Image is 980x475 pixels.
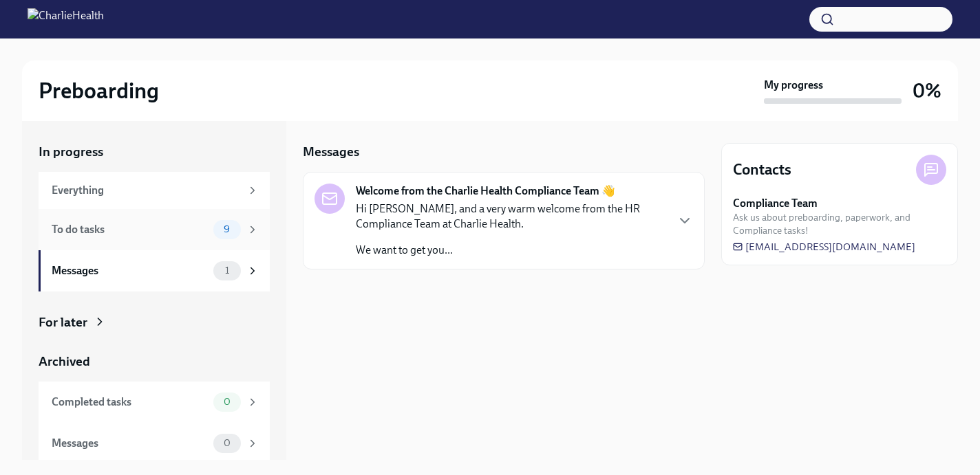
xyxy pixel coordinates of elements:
[52,263,208,278] div: Messages
[52,222,208,237] div: To do tasks
[52,183,241,198] div: Everything
[303,143,359,161] h5: Messages
[39,172,270,209] a: Everything
[733,211,946,237] span: Ask us about preboarding, paperwork, and Compliance tasks!
[733,159,791,180] h4: Contacts
[52,395,208,410] div: Completed tasks
[28,8,104,30] img: CharlieHealth
[215,438,239,448] span: 0
[913,78,941,103] h3: 0%
[356,184,615,199] strong: Welcome from the Charlie Health Compliance Team 👋
[39,250,270,291] a: Messages1
[764,78,823,93] strong: My progress
[39,313,270,331] a: For later
[39,313,87,331] div: For later
[39,77,159,104] h2: Preboarding
[39,353,270,371] a: Archived
[39,209,270,250] a: To do tasks9
[733,240,915,254] a: [EMAIL_ADDRESS][DOMAIN_NAME]
[217,265,237,276] span: 1
[52,436,208,451] div: Messages
[215,397,239,407] span: 0
[215,224,238,234] span: 9
[733,196,818,211] strong: Compliance Team
[356,243,665,258] p: We want to get you...
[39,382,270,423] a: Completed tasks0
[39,143,270,161] a: In progress
[356,201,665,232] p: Hi [PERSON_NAME], and a very warm welcome from the HR Compliance Team at Charlie Health.
[39,423,270,464] a: Messages0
